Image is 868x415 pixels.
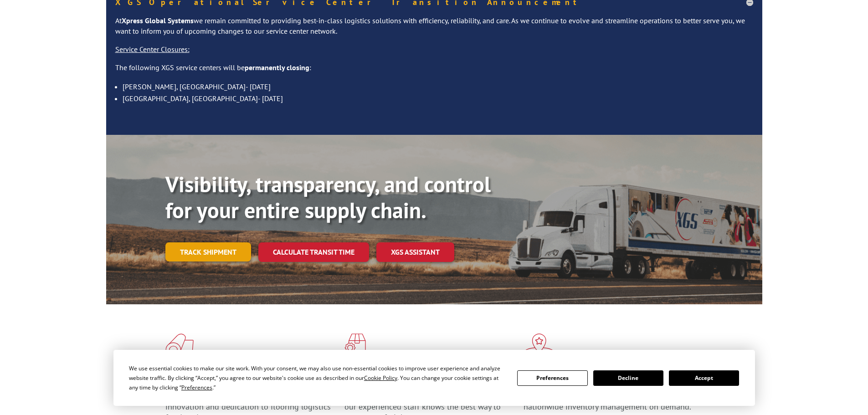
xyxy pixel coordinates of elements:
[113,350,755,406] div: Cookie Consent Prompt
[165,242,251,261] a: Track shipment
[593,370,663,386] button: Decline
[115,45,190,54] u: Service Center Closures:
[245,63,309,72] strong: permanently closing
[344,333,366,357] img: xgs-icon-focused-on-flooring-red
[258,242,369,262] a: Calculate transit time
[122,16,194,25] strong: Xpress Global Systems
[524,333,555,357] img: xgs-icon-flagship-distribution-model-red
[165,170,491,225] b: Visibility, transparency, and control for your entire supply chain.
[517,370,587,386] button: Preferences
[376,242,454,262] a: XGS ASSISTANT
[123,92,753,104] li: [GEOGRAPHIC_DATA], [GEOGRAPHIC_DATA]- [DATE]
[115,62,753,81] p: The following XGS service centers will be :
[364,374,397,382] span: Cookie Policy
[165,333,194,357] img: xgs-icon-total-supply-chain-intelligence-red
[115,15,753,45] p: At we remain committed to providing best-in-class logistics solutions with efficiency, reliabilit...
[123,81,753,92] li: [PERSON_NAME], [GEOGRAPHIC_DATA]- [DATE]
[129,364,506,392] div: We use essential cookies to make our site work. With your consent, we may also use non-essential ...
[669,370,739,386] button: Accept
[181,384,212,391] span: Preferences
